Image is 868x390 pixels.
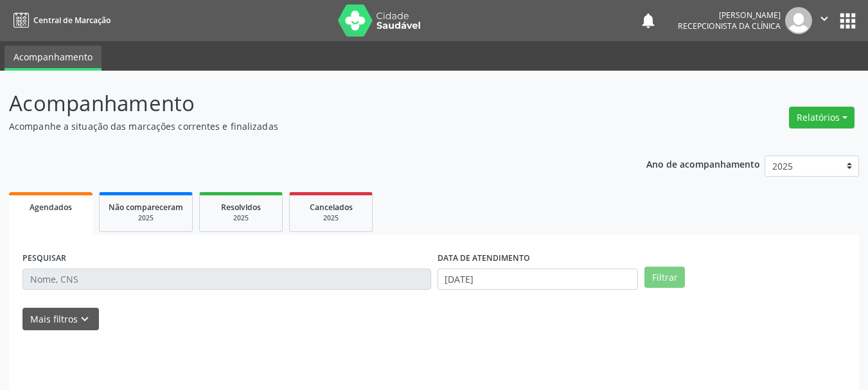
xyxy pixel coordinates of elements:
p: Ano de acompanhamento [646,155,760,172]
div: 2025 [209,213,273,223]
img: img [785,7,812,34]
span: Resolvidos [221,202,261,213]
button:  [812,7,837,34]
i: keyboard_arrow_down [78,312,92,326]
button: Mais filtroskeyboard_arrow_down [22,308,99,330]
label: DATA DE ATENDIMENTO [438,249,530,269]
button: notifications [639,12,657,30]
button: Relatórios [789,107,855,129]
div: [PERSON_NAME] [678,10,781,21]
input: Nome, CNS [22,269,431,290]
a: Acompanhamento [4,46,102,71]
input: Selecione um intervalo [438,269,639,290]
button: Filtrar [644,267,685,288]
span: Cancelados [310,202,353,213]
span: Agendados [30,202,72,213]
div: 2025 [299,213,363,223]
div: 2025 [109,213,183,223]
button: apps [837,10,859,32]
span: Recepcionista da clínica [678,21,781,31]
a: Central de Marcação [9,10,111,31]
p: Acompanhe a situação das marcações correntes e finalizadas [9,120,604,133]
span: Central de Marcação [33,15,111,26]
p: Acompanhamento [9,87,604,120]
span: Não compareceram [109,202,183,213]
i:  [817,12,831,26]
label: PESQUISAR [22,249,66,269]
